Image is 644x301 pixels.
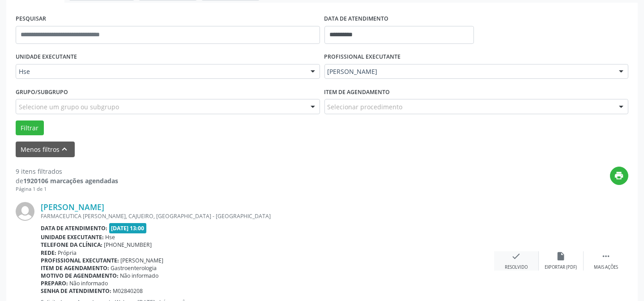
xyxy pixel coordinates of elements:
[41,249,56,257] b: Rede:
[16,50,77,64] label: UNIDADE EXECUTANTE
[41,224,107,232] b: Data de atendimento:
[16,176,118,185] div: de
[41,264,109,272] b: Item de agendamento:
[104,241,152,249] span: [PHONE_NUMBER]
[41,212,494,220] div: FARMACEUTICA [PERSON_NAME], CAJUEIRO, [GEOGRAPHIC_DATA] - [GEOGRAPHIC_DATA]
[324,85,390,99] label: Item de agendamento
[41,257,119,264] b: Profissional executante:
[60,144,70,154] i: keyboard_arrow_up
[121,257,164,264] span: [PERSON_NAME]
[58,249,77,257] span: Própria
[610,167,628,185] button: print
[512,251,521,261] i: check
[16,120,44,136] button: Filtrar
[41,202,104,212] a: [PERSON_NAME]
[328,102,403,112] span: Selecionar procedimento
[16,202,34,221] img: img
[111,264,157,272] span: Gastroenterologia
[120,272,159,279] span: Não informado
[70,279,108,287] span: Não informado
[19,67,302,76] span: Hse
[23,176,118,185] strong: 1920106 marcações agendadas
[328,67,610,76] span: [PERSON_NAME]
[324,12,389,26] label: DATA DE ATENDIMENTO
[19,102,119,112] span: Selecione um grupo ou subgrupo
[106,233,115,241] span: Hse
[109,223,147,233] span: [DATE] 13:00
[41,241,102,249] b: Telefone da clínica:
[41,272,119,279] b: Motivo de agendamento:
[41,233,104,241] b: Unidade executante:
[16,142,75,157] button: Menos filtroskeyboard_arrow_up
[41,287,111,295] b: Senha de atendimento:
[324,50,401,64] label: PROFISSIONAL EXECUTANTE
[614,171,624,181] i: print
[556,251,566,261] i: insert_drive_file
[16,85,68,99] label: Grupo/Subgrupo
[113,287,143,295] span: M02840208
[41,279,68,287] b: Preparo:
[16,185,118,193] div: Página 1 de 1
[601,251,611,261] i: 
[545,264,577,271] div: Exportar (PDF)
[16,167,118,176] div: 9 itens filtrados
[594,264,618,271] div: Mais ações
[505,264,528,271] div: Resolvido
[16,12,46,26] label: PESQUISAR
